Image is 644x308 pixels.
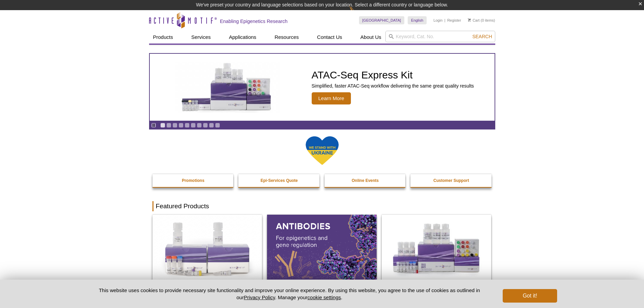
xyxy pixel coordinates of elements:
[408,16,427,24] a: English
[182,178,205,183] strong: Promotions
[472,34,492,39] span: Search
[503,289,557,303] button: Got it!
[220,18,288,24] h2: Enabling Epigenetics Research
[356,31,385,44] a: About Us
[305,136,339,166] img: We Stand With Ukraine
[468,18,471,22] img: Your Cart
[203,123,208,128] a: Go to slide 8
[152,215,262,281] img: DNA Library Prep Kit for Illumina
[470,33,494,40] button: Search
[225,31,260,44] a: Applications
[152,201,492,211] h2: Featured Products
[187,31,215,44] a: Services
[166,123,171,128] a: Go to slide 2
[209,123,214,128] a: Go to slide 9
[261,178,298,183] strong: Epi-Services Quote
[185,123,190,128] a: Go to slide 5
[171,62,283,113] img: ATAC-Seq Express Kit
[468,18,480,23] a: Cart
[197,123,202,128] a: Go to slide 7
[352,178,379,183] strong: Online Events
[149,31,177,44] a: Products
[312,92,351,104] span: Learn More
[150,54,495,121] a: ATAC-Seq Express Kit ATAC-Seq Express Kit Simplified, faster ATAC-Seq workflow delivering the sam...
[172,123,177,128] a: Go to slide 3
[382,215,491,281] img: CUT&Tag-IT® Express Assay Kit
[410,174,492,187] a: Customer Support
[270,31,303,44] a: Resources
[191,123,196,128] a: Go to slide 6
[468,16,495,24] li: (0 items)
[433,18,443,23] a: Login
[152,174,234,187] a: Promotions
[267,215,377,281] img: All Antibodies
[215,123,220,128] a: Go to slide 10
[150,54,495,121] article: ATAC-Seq Express Kit
[349,5,367,21] img: Change Here
[445,16,446,24] li: |
[238,174,320,187] a: Epi-Services Quote
[447,18,461,23] a: Register
[160,123,165,128] a: Go to slide 1
[151,123,156,128] a: Toggle autoplay
[359,16,405,24] a: [GEOGRAPHIC_DATA]
[312,70,474,80] h2: ATAC-Seq Express Kit
[433,178,469,183] strong: Customer Support
[178,123,184,128] a: Go to slide 4
[87,287,492,301] p: This website uses cookies to provide necessary site functionality and improve your online experie...
[325,174,406,187] a: Online Events
[307,294,341,300] button: cookie settings
[244,294,275,300] a: Privacy Policy
[313,31,346,44] a: Contact Us
[312,83,474,89] p: Simplified, faster ATAC-Seq workflow delivering the same great quality results
[385,31,495,42] input: Keyword, Cat. No.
